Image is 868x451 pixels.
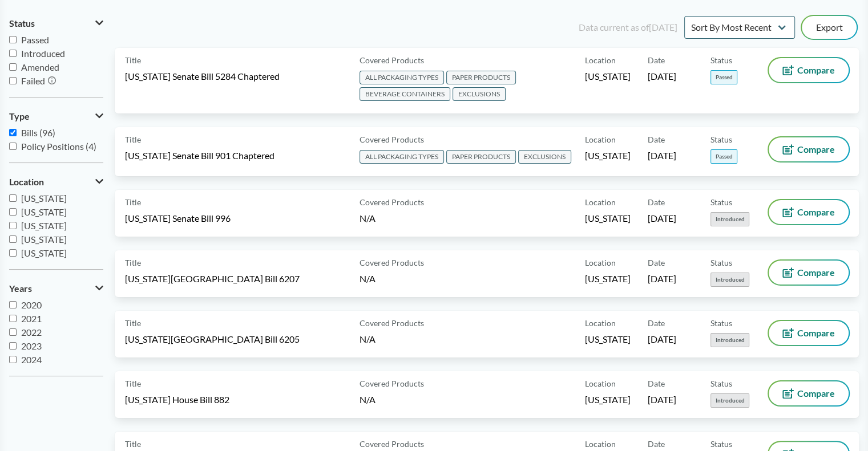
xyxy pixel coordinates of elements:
[125,54,141,66] span: Title
[360,196,424,208] span: Covered Products
[797,328,835,338] span: Compare
[21,48,65,59] span: Introduced
[446,150,516,164] span: PAPER PRODUCTS
[125,196,141,208] span: Title
[648,257,665,269] span: Date
[710,212,749,226] span: Introduced
[710,317,732,329] span: Status
[9,172,103,192] button: Location
[9,107,103,126] button: Type
[648,70,676,83] span: [DATE]
[360,273,376,284] span: N/A
[802,16,857,39] button: Export
[21,327,42,338] span: 2022
[360,133,424,145] span: Covered Products
[585,333,631,346] span: [US_STATE]
[648,333,676,346] span: [DATE]
[21,75,45,86] span: Failed
[585,196,616,208] span: Location
[360,317,424,329] span: Covered Products
[446,71,516,84] span: PAPER PRODUCTS
[710,393,749,408] span: Introduced
[710,257,732,269] span: Status
[21,206,67,217] span: [US_STATE]
[9,36,17,43] input: Passed
[21,34,49,45] span: Passed
[360,394,376,405] span: N/A
[9,249,17,257] input: [US_STATE]
[769,58,849,82] button: Compare
[9,208,17,216] input: [US_STATE]
[125,333,300,346] span: [US_STATE][GEOGRAPHIC_DATA] Bill 6205
[360,213,376,224] span: N/A
[360,71,444,84] span: ALL PACKAGING TYPES
[585,54,616,66] span: Location
[360,257,424,269] span: Covered Products
[21,299,42,310] span: 2020
[360,377,424,389] span: Covered Products
[9,315,17,322] input: 2021
[125,133,141,145] span: Title
[710,133,732,145] span: Status
[9,50,17,57] input: Introduced
[21,354,42,365] span: 2024
[797,145,835,154] span: Compare
[710,438,732,450] span: Status
[648,273,676,285] span: [DATE]
[579,21,677,34] div: Data current as of [DATE]
[9,177,44,187] span: Location
[9,111,30,121] span: Type
[125,212,231,225] span: [US_STATE] Senate Bill 996
[769,381,849,405] button: Compare
[9,222,17,229] input: [US_STATE]
[9,235,17,243] input: [US_STATE]
[585,438,616,450] span: Location
[9,77,17,84] input: Failed
[9,18,35,29] span: Status
[9,283,32,294] span: Years
[125,438,141,450] span: Title
[585,70,631,83] span: [US_STATE]
[21,234,67,245] span: [US_STATE]
[9,14,103,33] button: Status
[769,137,849,161] button: Compare
[585,273,631,285] span: [US_STATE]
[648,54,665,66] span: Date
[9,143,17,150] input: Policy Positions (4)
[21,340,42,351] span: 2023
[585,393,631,406] span: [US_STATE]
[453,87,506,101] span: EXCLUSIONS
[9,356,17,363] input: 2024
[710,70,737,84] span: Passed
[360,87,450,101] span: BEVERAGE CONTAINERS
[648,438,665,450] span: Date
[648,393,676,406] span: [DATE]
[710,377,732,389] span: Status
[710,273,749,287] span: Introduced
[648,317,665,329] span: Date
[648,196,665,208] span: Date
[648,133,665,145] span: Date
[710,54,732,66] span: Status
[648,149,676,162] span: [DATE]
[125,70,280,83] span: [US_STATE] Senate Bill 5284 Chaptered
[21,193,67,204] span: [US_STATE]
[360,334,376,344] span: N/A
[710,196,732,208] span: Status
[769,261,849,285] button: Compare
[585,257,616,269] span: Location
[125,377,141,389] span: Title
[9,328,17,336] input: 2022
[797,389,835,398] span: Compare
[125,273,300,285] span: [US_STATE][GEOGRAPHIC_DATA] Bill 6207
[648,212,676,225] span: [DATE]
[21,313,42,324] span: 2021
[125,149,274,162] span: [US_STATE] Senate Bill 901 Chaptered
[21,141,96,152] span: Policy Positions (4)
[648,377,665,389] span: Date
[518,150,571,164] span: EXCLUSIONS
[797,66,835,75] span: Compare
[21,127,55,138] span: Bills (96)
[9,342,17,350] input: 2023
[360,54,424,66] span: Covered Products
